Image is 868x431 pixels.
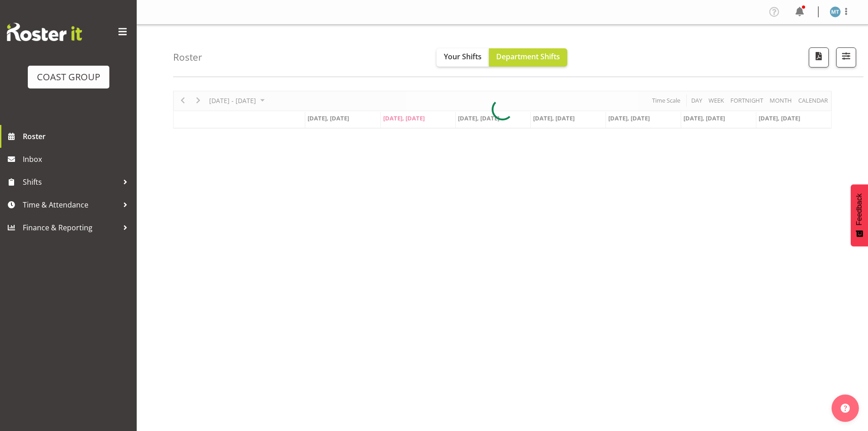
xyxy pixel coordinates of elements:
[836,47,856,68] button: Filter Shifts
[851,184,868,246] button: Feedback - Show survey
[809,47,829,68] button: Download a PDF of the roster according to the set date range.
[37,70,100,84] div: COAST GROUP
[23,198,118,212] span: Time & Attendance
[23,175,118,189] span: Shifts
[444,52,482,62] span: Your Shifts
[489,48,567,67] button: Department Shifts
[437,48,489,67] button: Your Shifts
[23,130,132,143] span: Roster
[173,52,202,62] h4: Roster
[841,404,850,413] img: help-xxl-2.png
[855,193,863,225] span: Feedback
[23,221,118,234] span: Finance & Reporting
[23,152,132,166] span: Inbox
[496,52,560,62] span: Department Shifts
[830,6,841,17] img: malae-toleafoa1112.jpg
[7,23,82,41] img: Rosterit website logo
